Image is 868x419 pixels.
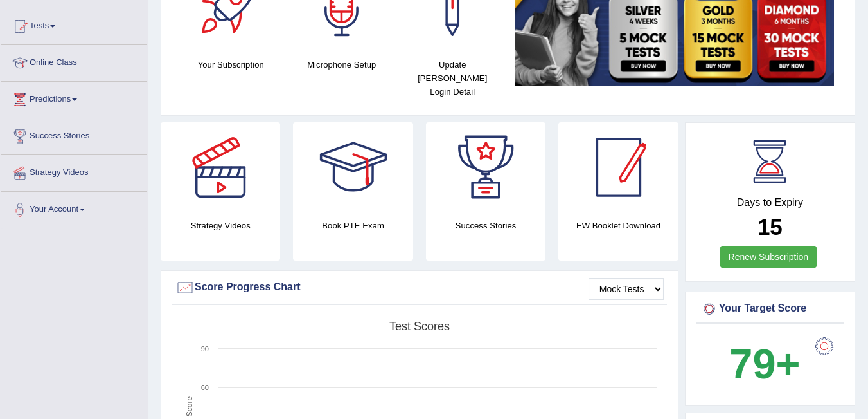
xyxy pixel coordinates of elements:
tspan: Score [185,396,194,417]
h4: EW Booklet Download [558,219,678,232]
a: Renew Subscription [720,246,817,268]
h4: Your Subscription [182,58,280,71]
div: Score Progress Chart [175,278,664,297]
h4: Strategy Videos [161,219,280,232]
tspan: Test scores [389,320,450,333]
text: 90 [201,345,209,353]
text: 60 [201,384,209,391]
h4: Microphone Setup [293,58,391,71]
a: Predictions [1,82,147,114]
h4: Success Stories [426,219,545,232]
div: Your Target Score [700,299,840,319]
h4: Book PTE Exam [293,219,412,232]
b: 79+ [729,340,800,387]
a: Online Class [1,45,147,77]
b: 15 [757,214,783,239]
a: Your Account [1,192,147,224]
a: Success Stories [1,118,147,151]
h4: Update [PERSON_NAME] Login Detail [403,58,502,98]
a: Strategy Videos [1,155,147,187]
h4: Days to Expiry [700,197,840,209]
a: Tests [1,8,147,41]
